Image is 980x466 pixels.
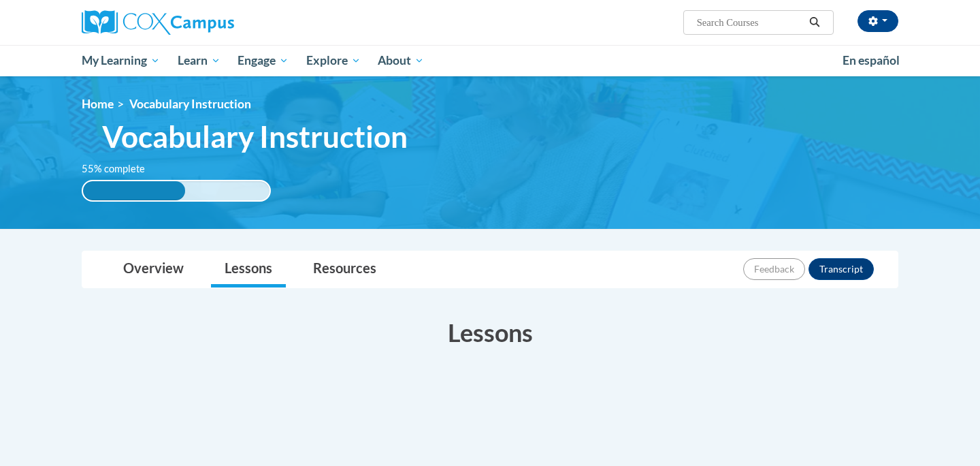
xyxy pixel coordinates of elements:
[370,45,434,76] a: About
[82,10,234,35] img: Cox Campus
[843,53,900,67] span: En español
[82,10,340,35] a: Cox Campus
[83,181,185,200] div: 55% complete
[857,10,898,32] button: Account Settings
[178,52,220,69] span: Learn
[82,161,160,176] label: 55% complete
[129,97,251,111] span: Vocabulary Instruction
[834,46,909,75] a: En español
[211,251,286,288] a: Lessons
[110,251,197,288] a: Overview
[804,14,825,31] button: Search
[808,258,874,280] button: Transcript
[306,52,361,69] span: Explore
[238,52,289,69] span: Engage
[696,14,804,31] input: Search Courses
[102,119,408,155] span: Vocabulary Instruction
[229,45,297,76] a: Engage
[82,97,114,111] a: Home
[61,45,919,76] div: Main menu
[169,45,229,76] a: Learn
[378,52,424,69] span: About
[297,45,370,76] a: Explore
[73,45,169,76] a: My Learning
[82,315,898,349] h3: Lessons
[299,251,390,288] a: Resources
[743,258,805,280] button: Feedback
[82,52,160,69] span: My Learning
